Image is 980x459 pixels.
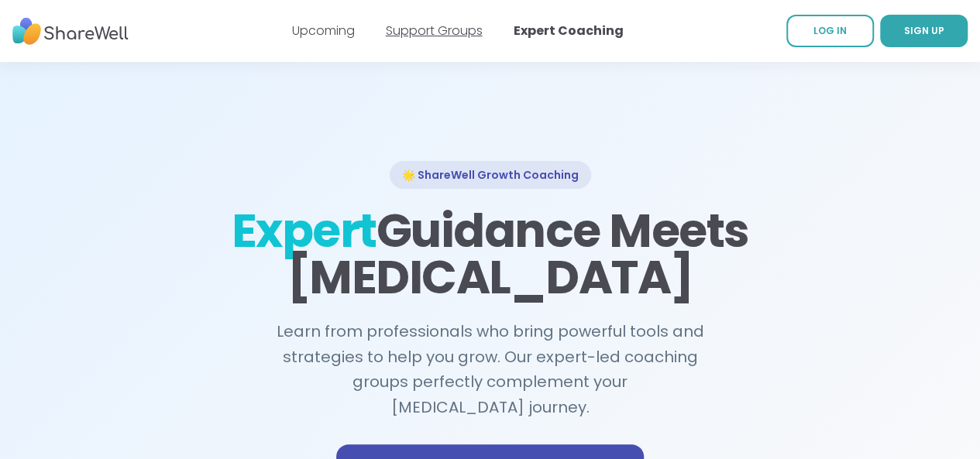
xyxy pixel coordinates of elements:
a: LOG IN [786,15,874,47]
div: 🌟 ShareWell Growth Coaching [390,161,591,189]
h2: Learn from professionals who bring powerful tools and strategies to help you grow. Our expert-led... [267,319,714,420]
a: Expert Coaching [514,22,624,39]
a: Support Groups [386,22,483,39]
span: Expert [232,198,377,263]
a: SIGN UP [880,15,968,47]
a: Upcoming [292,22,355,39]
h1: Guidance Meets [MEDICAL_DATA] [230,207,751,300]
span: SIGN UP [904,24,944,37]
span: LOG IN [813,24,847,37]
img: ShareWell Nav Logo [12,10,129,53]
